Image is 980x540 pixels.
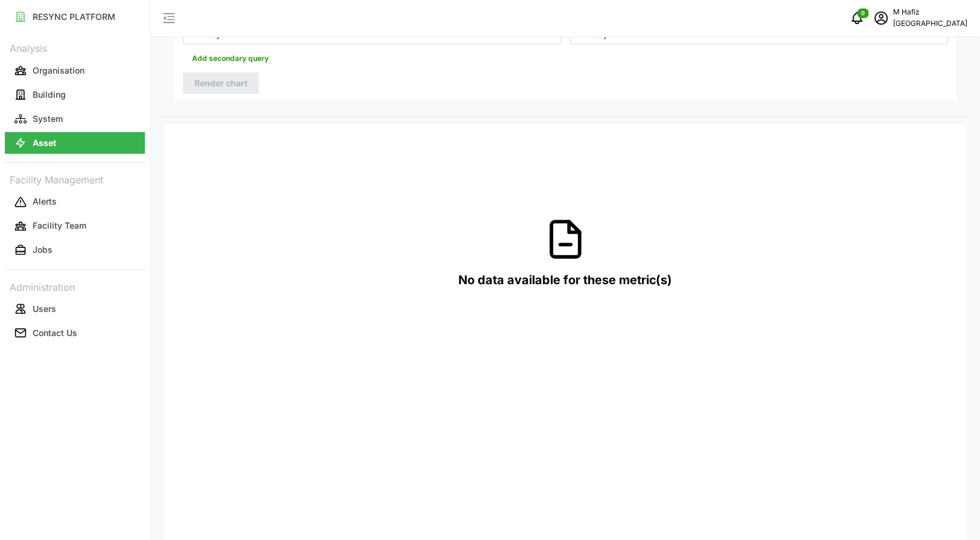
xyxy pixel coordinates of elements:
p: Jobs [33,244,53,256]
a: Building [5,83,145,107]
p: Organisation [33,65,85,77]
p: [GEOGRAPHIC_DATA] [894,18,968,30]
a: Users [5,297,145,321]
p: Building [33,89,66,101]
span: Render chart [194,73,248,94]
button: Users [5,298,145,320]
button: RESYNC PLATFORM [5,6,145,28]
p: System [33,113,63,125]
button: Building [5,84,145,106]
a: System [5,107,145,131]
a: Contact Us [5,321,145,345]
span: 0 [862,9,865,17]
a: Alerts [5,190,145,214]
p: Contact Us [33,327,77,339]
p: Facility Management [5,170,145,188]
p: Alerts [33,195,57,208]
button: schedule [870,6,894,30]
p: RESYNC PLATFORM [33,11,115,23]
p: Analysis [5,39,145,56]
p: M Hafiz [894,7,968,18]
a: Asset [5,131,145,155]
a: Jobs [5,238,145,262]
button: Jobs [5,240,145,261]
p: Facility Team [33,220,86,232]
button: Contact Us [5,322,145,344]
a: Facility Team [5,214,145,238]
button: System [5,108,145,130]
button: Alerts [5,191,145,213]
button: Render chart [183,72,259,94]
a: RESYNC PLATFORM [5,5,145,29]
button: Add secondary query [183,49,278,68]
p: Administration [5,278,145,295]
button: Organisation [5,60,145,81]
a: Organisation [5,59,145,83]
p: No data available for these metric(s) [458,270,673,290]
button: Asset [5,132,145,154]
button: notifications [845,6,870,30]
button: Facility Team [5,215,145,237]
p: Asset [33,137,56,149]
span: Add secondary query [192,50,269,67]
p: Users [33,303,56,315]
